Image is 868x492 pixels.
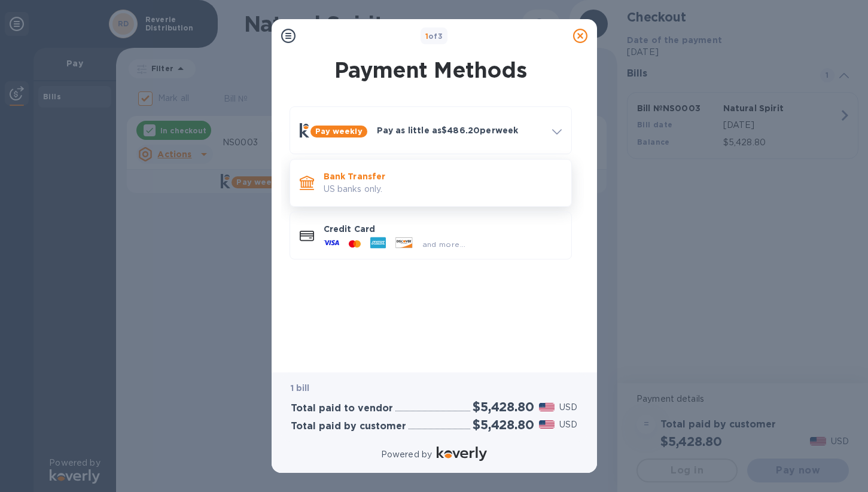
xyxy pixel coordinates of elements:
b: Pay weekly [315,127,363,136]
p: Pay as little as $486.20 per week [377,124,543,136]
img: USD [539,420,555,429]
h2: $5,428.80 [473,417,534,432]
h1: Payment Methods [287,57,574,82]
h3: Total paid to vendor [291,403,393,414]
span: 1 [425,32,428,41]
p: Powered by [381,448,432,461]
span: and more... [422,240,466,249]
p: USD [559,401,577,414]
b: of 3 [425,32,443,41]
img: USD [539,403,555,411]
img: Logo [437,447,487,461]
p: Bank Transfer [324,170,562,182]
h2: $5,428.80 [473,399,534,414]
p: US banks only. [324,183,562,195]
p: USD [559,418,577,431]
b: 1 bill [291,383,310,393]
p: Credit Card [324,223,562,235]
h3: Total paid by customer [291,421,406,432]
